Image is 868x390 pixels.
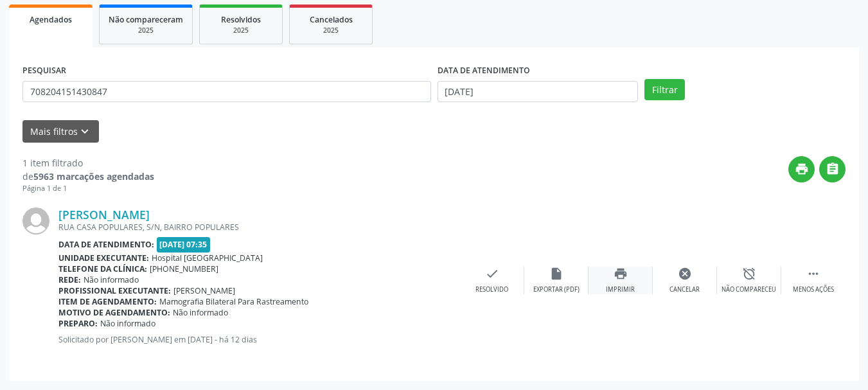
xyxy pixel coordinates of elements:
[22,170,154,183] div: de
[819,156,846,182] button: 
[826,162,840,176] i: 
[806,267,820,281] i: 
[793,285,834,294] div: Menos ações
[58,334,460,345] p: Solicitado por [PERSON_NAME] em [DATE] - há 12 dias
[549,267,563,281] i: insert_drive_file
[438,81,639,103] input: Selecione um intervalo
[310,14,353,25] span: Cancelados
[485,267,499,281] i: check
[644,79,685,101] button: Filtrar
[159,296,308,307] span: Mamografia Bilateral Para Rastreamento
[669,285,700,294] div: Cancelar
[78,125,92,139] i: keyboard_arrow_down
[109,14,183,25] span: Não compareceram
[58,263,147,274] b: Telefone da clínica:
[58,296,157,307] b: Item de agendamento:
[221,14,261,25] span: Resolvidos
[58,208,150,222] a: [PERSON_NAME]
[109,26,183,35] div: 2025
[58,318,98,329] b: Preparo:
[58,307,170,318] b: Motivo de agendamento:
[678,267,692,281] i: cancel
[438,61,530,81] label: DATA DE ATENDIMENTO
[22,120,99,143] button: Mais filtroskeyboard_arrow_down
[22,81,431,103] input: Nome, CNS
[22,208,49,235] img: img
[84,274,139,285] span: Não informado
[475,285,508,294] div: Resolvido
[722,285,776,294] div: Não compareceu
[173,285,235,296] span: [PERSON_NAME]
[30,14,72,25] span: Agendados
[150,263,218,274] span: [PHONE_NUMBER]
[33,170,154,182] strong: 5963 marcações agendadas
[22,61,66,81] label: PESQUISAR
[795,162,809,176] i: print
[173,307,228,318] span: Não informado
[152,253,263,263] span: Hospital [GEOGRAPHIC_DATA]
[742,267,756,281] i: alarm_off
[299,26,363,35] div: 2025
[58,274,81,285] b: Rede:
[58,253,149,263] b: Unidade executante:
[614,267,628,281] i: print
[157,237,211,252] span: [DATE] 07:35
[606,285,635,294] div: Imprimir
[22,183,154,194] div: Página 1 de 1
[22,156,154,170] div: 1 item filtrado
[58,222,460,233] div: RUA CASA POPULARES, S/N, BAIRRO POPULARES
[58,239,154,250] b: Data de atendimento:
[788,156,815,182] button: print
[100,318,155,329] span: Não informado
[533,285,580,294] div: Exportar (PDF)
[58,285,171,296] b: Profissional executante:
[209,26,273,35] div: 2025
